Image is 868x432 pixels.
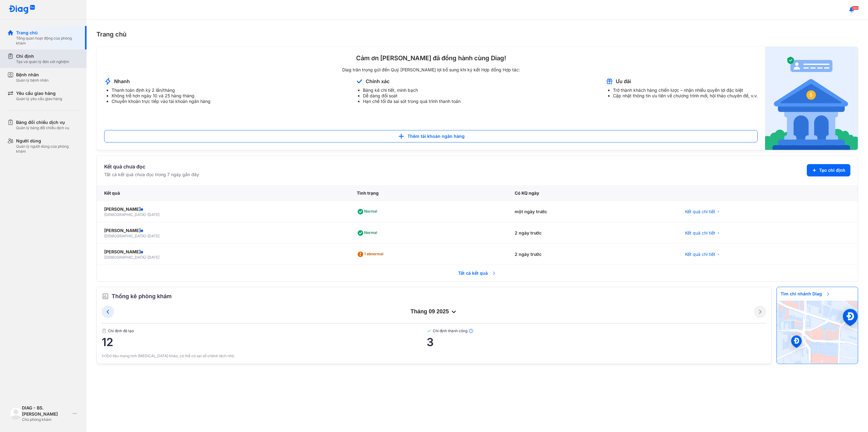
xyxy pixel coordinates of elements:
[507,244,678,265] div: 2 ngày trước
[10,407,22,419] img: logo
[102,336,427,348] span: 12
[104,78,112,85] img: account-announcement
[507,201,678,222] div: một ngày trước
[16,125,69,130] div: Quản lý bảng đối chiếu dịch vụ
[22,405,70,417] div: DIAG - BS. [PERSON_NAME]
[16,30,79,36] div: Trang chủ
[104,227,342,234] div: [PERSON_NAME]
[606,78,613,85] img: account-announcement
[363,93,461,99] li: Dễ dàng đối soát
[613,93,758,99] li: Cập nhật thông tin ưu tiên về chương trình mới, hội thảo chuyên đề, v.v.
[685,251,715,257] span: Kết quả chi tiết
[16,59,69,64] div: Tạo và quản lý đơn xét nghiệm
[765,47,858,150] img: account-announcement
[114,308,754,316] div: tháng 09 2025
[104,172,199,178] div: Tất cả kết quả chưa đọc trong 7 ngày gần đây
[349,185,507,201] div: Tình trạng
[114,78,130,85] div: Nhanh
[9,5,35,15] img: logo
[146,212,147,217] span: -
[454,266,500,280] span: Tất cả kết quả
[104,130,758,142] button: Thêm tài khoản ngân hàng
[685,230,715,236] span: Kết quả chi tiết
[427,336,766,348] span: 3
[16,119,69,125] div: Bảng đối chiếu dịch vụ
[16,72,49,78] div: Bệnh nhân
[357,228,380,238] div: Normal
[852,6,859,10] span: 160
[616,78,631,85] div: Ưu đãi
[102,328,427,333] span: Chỉ định đã tạo
[427,328,766,333] span: Chỉ định thành công
[357,207,380,217] div: Normal
[102,353,766,359] div: (*)Dữ liệu mang tính [MEDICAL_DATA] khảo, có thể có sai số chênh lệch nhỏ.
[102,328,107,333] img: document.50c4cfd0.svg
[507,222,678,244] div: 2 ngày trước
[96,30,858,39] div: Trang chủ
[97,185,349,201] div: Kết quả
[613,87,758,93] li: Trở thành khách hàng chiến lược – nhận nhiều quyền lợi đặc biệt
[112,292,172,301] span: Thống kê phòng khám
[104,67,758,73] div: Diag trân trọng gửi đến Quý [PERSON_NAME] lợi bổ sung khi ký kết Hợp đồng Hợp tác:
[366,78,389,85] div: Chính xác
[507,185,678,201] div: Có KQ ngày
[104,54,758,62] div: Cảm ơn [PERSON_NAME] đã đồng hành cùng Diag!
[147,255,160,260] span: [DATE]
[363,87,461,93] li: Bảng kê chi tiết, minh bạch
[104,163,199,170] div: Kết quả chưa đọc
[16,90,62,96] div: Yêu cầu giao hàng
[147,212,160,217] span: [DATE]
[16,53,69,59] div: Chỉ định
[112,87,211,93] li: Thanh toán định kỳ 2 lần/tháng
[427,328,432,333] img: checked-green.01cc79e0.svg
[777,287,834,301] span: Tìm chi nhánh Diag
[819,167,845,173] span: Tạo chỉ định
[112,99,211,104] li: Chuyển khoản trực tiếp vào tài khoản ngân hàng
[104,212,146,217] span: [DEMOGRAPHIC_DATA]
[16,78,49,83] div: Quản lý bệnh nhân
[102,293,109,300] img: order.5a6da16c.svg
[104,234,146,238] span: [DEMOGRAPHIC_DATA]
[104,255,146,260] span: [DEMOGRAPHIC_DATA]
[104,249,342,255] div: [PERSON_NAME]
[16,138,79,144] div: Người dùng
[16,144,79,154] div: Quản lý người dùng của phòng khám
[469,328,474,333] img: info.7e716105.svg
[16,36,79,46] div: Tổng quan hoạt động của phòng khám
[363,99,461,104] li: Hạn chế tối đa sai sót trong quá trình thanh toán
[807,164,850,176] button: Tạo chỉ định
[146,234,147,238] span: -
[104,206,342,212] div: [PERSON_NAME]
[112,93,211,99] li: Không trễ hơn ngày 10 và 25 hàng tháng
[357,249,386,259] div: 1 abnormal
[685,209,715,215] span: Kết quả chi tiết
[16,96,62,101] div: Quản lý yêu cầu giao hàng
[147,234,160,238] span: [DATE]
[146,255,147,260] span: -
[355,78,363,85] img: account-announcement
[22,417,70,422] div: Chủ phòng khám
